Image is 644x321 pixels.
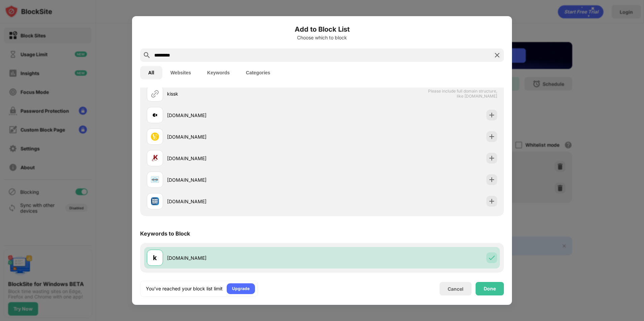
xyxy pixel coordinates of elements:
div: Cancel [448,286,463,292]
div: You’ve reached your block list limit [146,285,223,292]
button: All [140,66,162,79]
div: [DOMAIN_NAME] [167,133,322,140]
div: [DOMAIN_NAME] [167,112,322,119]
img: search.svg [143,51,151,59]
button: Categories [238,66,278,79]
img: url.svg [151,90,159,98]
img: favicons [151,197,159,205]
h6: Add to Block List [140,24,504,34]
img: favicons [151,133,159,141]
div: Done [484,286,496,291]
div: [DOMAIN_NAME] [167,198,322,205]
img: favicons [151,176,159,184]
img: search-close [493,51,501,59]
div: Upgrade [232,285,250,292]
div: Choose which to block [140,35,504,40]
img: favicons [151,154,159,162]
div: [DOMAIN_NAME] [167,155,322,162]
div: [DOMAIN_NAME] [167,254,322,261]
div: kissk [167,90,322,97]
span: Please include full domain structure, like [DOMAIN_NAME] [428,88,497,99]
div: [DOMAIN_NAME] [167,176,322,183]
button: Websites [162,66,199,79]
div: k [153,253,157,263]
div: Keywords to Block [140,230,190,237]
button: Keywords [199,66,238,79]
img: favicons [151,111,159,119]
